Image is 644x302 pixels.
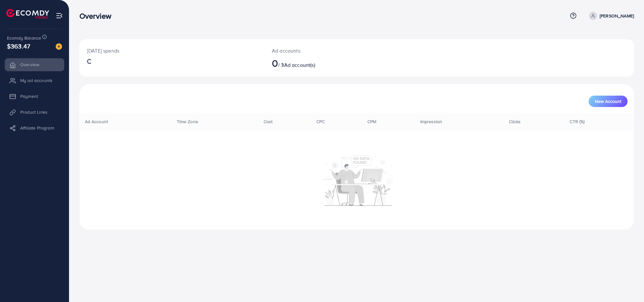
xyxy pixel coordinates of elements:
button: New Account [589,96,628,107]
h2: / 3 [272,57,395,69]
span: 0 [272,56,278,70]
img: menu [56,12,63,19]
p: Ad accounts [272,47,395,54]
a: [PERSON_NAME] [586,12,634,20]
h3: Overview [79,11,116,21]
span: $363.47 [7,41,30,51]
p: [PERSON_NAME] [600,12,634,20]
span: New Account [595,99,621,104]
span: Ecomdy Balance [7,35,41,41]
img: logo [6,9,49,19]
span: Ad account(s) [284,61,315,68]
img: image [56,43,62,50]
p: [DATE] spends [87,47,257,54]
